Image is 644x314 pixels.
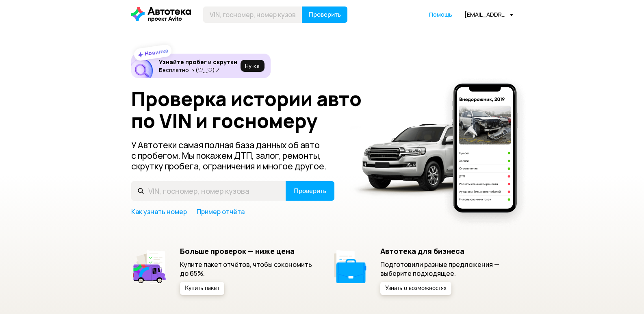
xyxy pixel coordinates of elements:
p: Купите пакет отчётов, чтобы сэкономить до 65%. [180,260,313,278]
button: Купить пакет [180,282,224,295]
span: Ну‑ка [245,63,260,69]
a: Пример отчёта [197,207,245,216]
h5: Больше проверок — ниже цена [180,247,313,256]
p: У Автотеки самая полная база данных об авто с пробегом. Мы покажем ДТП, залог, ремонты, скрутку п... [131,140,335,171]
h5: Автотека для бизнеса [380,247,513,256]
p: Подготовили разные предложения — выберите подходящее. [380,260,513,278]
button: Проверить [286,181,334,201]
span: Проверить [308,11,341,18]
button: Узнать о возможностях [380,282,451,295]
input: VIN, госномер, номер кузова [203,6,302,23]
span: Узнать о возможностях [385,286,447,291]
button: Проверить [302,6,347,23]
span: Купить пакет [185,286,219,291]
a: Как узнать номер [131,207,187,216]
h1: Проверка истории авто по VIN и госномеру [131,88,374,132]
p: Бесплатно ヽ(♡‿♡)ノ [159,67,237,73]
span: Проверить [294,188,326,194]
div: [EMAIL_ADDRESS][DOMAIN_NAME] [464,11,513,18]
h6: Узнайте пробег и скрутки [159,58,237,66]
a: Помощь [429,11,452,19]
input: VIN, госномер, номер кузова [131,181,286,201]
strong: Новинка [144,47,169,57]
